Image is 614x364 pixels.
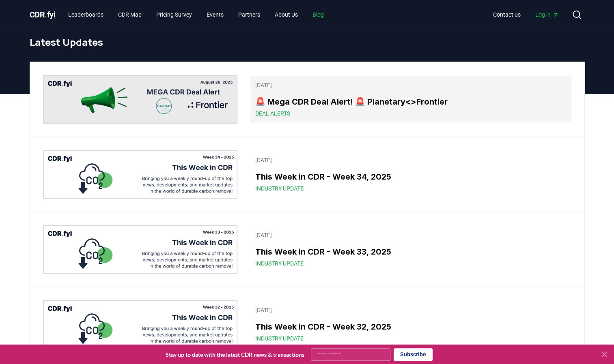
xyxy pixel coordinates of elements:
p: [DATE] [255,156,566,164]
span: Deal Alerts [255,109,290,118]
a: CDR Map [112,7,148,22]
a: [DATE]This Week in CDR - Week 34, 2025Industry Update [250,151,571,197]
a: About Us [268,7,304,22]
a: Contact us [487,7,527,22]
img: 🚨 Mega CDR Deal Alert! 🚨 Planetary<>Frontier blog post image [43,75,238,124]
h3: This Week in CDR - Week 34, 2025 [255,171,566,183]
nav: Main [487,7,565,22]
h3: This Week in CDR - Week 33, 2025 [255,246,566,258]
span: Log in [535,11,559,19]
span: . [45,10,47,19]
h1: Latest Updates [30,36,585,49]
img: This Week in CDR - Week 33, 2025 blog post image [43,225,238,274]
span: CDR fyi [30,10,56,19]
p: [DATE] [255,231,566,239]
img: This Week in CDR - Week 32, 2025 blog post image [43,300,238,349]
h3: 🚨 Mega CDR Deal Alert! 🚨 Planetary<>Frontier [255,96,566,108]
a: Events [200,7,230,22]
nav: Main [62,7,330,22]
img: This Week in CDR - Week 34, 2025 blog post image [43,150,238,199]
h3: This Week in CDR - Week 32, 2025 [255,321,566,333]
p: [DATE] [255,306,566,314]
a: Leaderboards [62,7,110,22]
a: [DATE]This Week in CDR - Week 32, 2025Industry Update [250,301,571,347]
span: Industry Update [255,334,304,343]
span: Industry Update [255,184,304,193]
a: Blog [306,7,330,22]
a: Partners [232,7,267,22]
a: [DATE]🚨 Mega CDR Deal Alert! 🚨 Planetary<>FrontierDeal Alerts [250,76,571,122]
span: Industry Update [255,259,304,268]
p: [DATE] [255,81,566,89]
a: Pricing Survey [150,7,198,22]
a: CDR.fyi [30,9,56,20]
a: Log in [529,7,565,22]
a: [DATE]This Week in CDR - Week 33, 2025Industry Update [250,226,571,272]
